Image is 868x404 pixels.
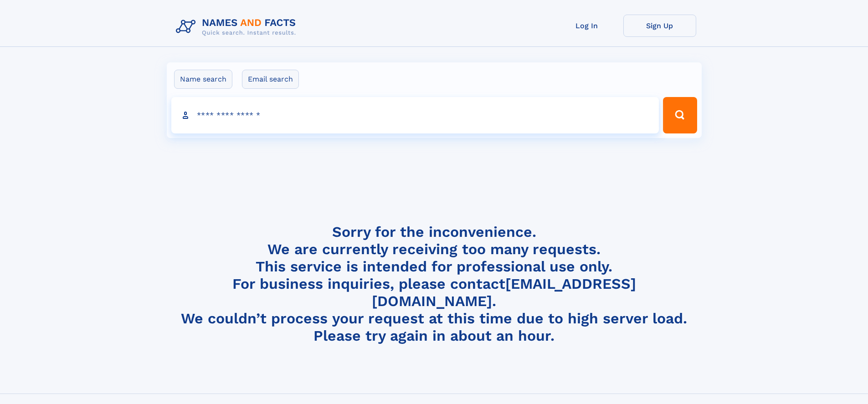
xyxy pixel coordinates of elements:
[174,70,232,89] label: Name search
[172,15,303,39] img: Logo Names and Facts
[242,70,299,89] label: Email search
[372,275,636,310] a: [EMAIL_ADDRESS][DOMAIN_NAME]
[171,97,659,133] input: search input
[663,97,697,133] button: Search Button
[172,223,696,345] h4: Sorry for the inconvenience. We are currently receiving too many requests. This service is intend...
[550,15,623,37] a: Log In
[623,15,696,37] a: Sign Up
